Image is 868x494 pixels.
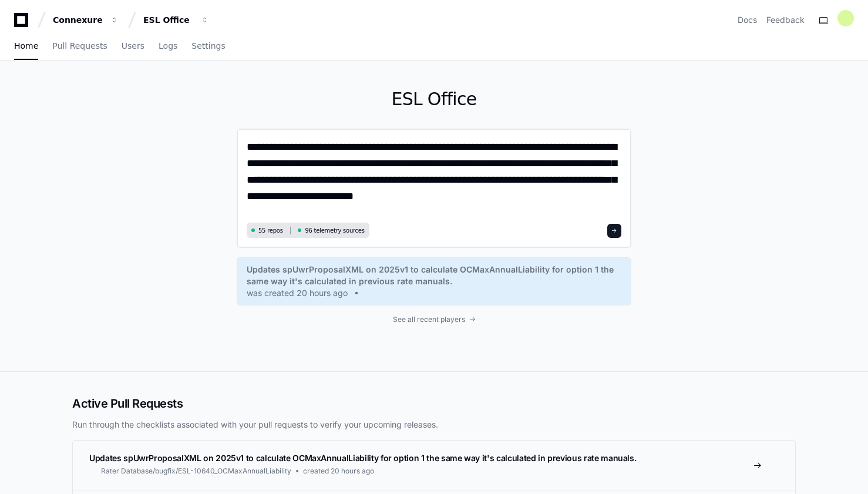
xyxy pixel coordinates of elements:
span: Users [122,42,144,49]
span: created 20 hours ago [303,466,374,476]
span: Logs [159,42,177,49]
div: ESL Office [143,14,194,26]
p: Run through the checklists associated with your pull requests to verify your upcoming releases. [72,419,796,431]
h1: ESL Office [237,89,631,110]
a: Updates spUwrProposalXML on 2025v1 to calculate OCMaxAnnualLiability for option 1 the same way it... [73,441,795,490]
span: Pull Requests [52,42,107,49]
span: Updates spUwrProposalXML on 2025v1 to calculate OCMaxAnnualLiability for option 1 the same way it... [247,264,621,287]
a: Logs [159,33,177,60]
h2: Active Pull Requests [72,395,796,412]
a: Home [14,33,38,60]
a: Docs [738,14,757,26]
span: See all recent players [393,315,465,324]
button: Feedback [766,14,805,26]
button: Connexure [48,9,123,31]
span: Settings [191,42,225,49]
a: Pull Requests [52,33,107,60]
a: Users [122,33,144,60]
span: Rater Database/bugfix/ESL-10640_OCMaxAnnualLiability [101,466,291,476]
button: ESL Office [139,9,214,31]
span: Home [14,42,38,49]
div: Connexure [53,14,103,26]
a: Settings [191,33,225,60]
span: 96 telemetry sources [305,226,364,235]
a: See all recent players [237,315,631,324]
span: 55 repos [258,226,283,235]
span: Updates spUwrProposalXML on 2025v1 to calculate OCMaxAnnualLiability for option 1 the same way it... [89,453,636,463]
span: was created 20 hours ago [247,287,348,299]
a: Updates spUwrProposalXML on 2025v1 to calculate OCMaxAnnualLiability for option 1 the same way it... [247,264,621,299]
